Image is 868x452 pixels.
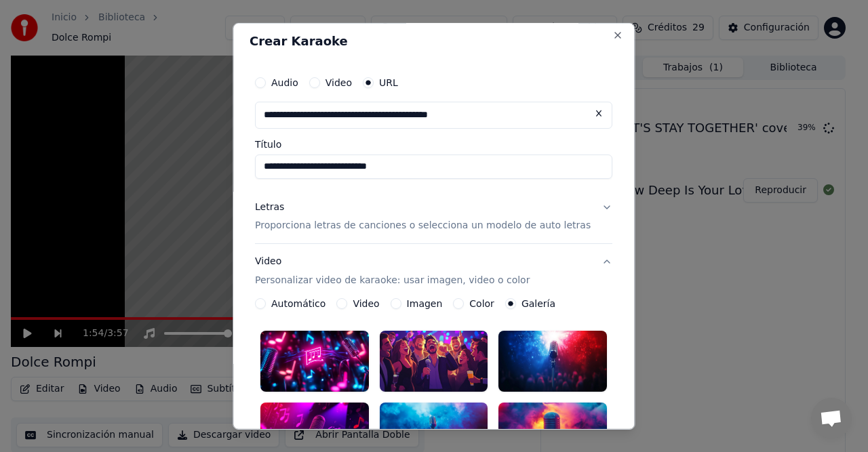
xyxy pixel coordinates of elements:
div: Letras [255,200,284,213]
label: Color [470,299,495,308]
label: Galería [521,299,555,308]
button: VideoPersonalizar video de karaoke: usar imagen, video o color [255,244,612,298]
label: Video [353,299,380,308]
h2: Crear Karaoke [250,35,618,47]
div: Video [255,255,530,287]
label: Título [255,139,612,148]
label: Video [325,77,352,87]
p: Proporciona letras de canciones o selecciona un modelo de auto letras [255,219,591,232]
label: Audio [271,77,298,87]
button: LetrasProporciona letras de canciones o selecciona un modelo de auto letras [255,189,612,243]
p: Personalizar video de karaoke: usar imagen, video o color [255,274,530,287]
label: URL [379,77,398,87]
label: Imagen [407,299,443,308]
label: Automático [271,299,325,308]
